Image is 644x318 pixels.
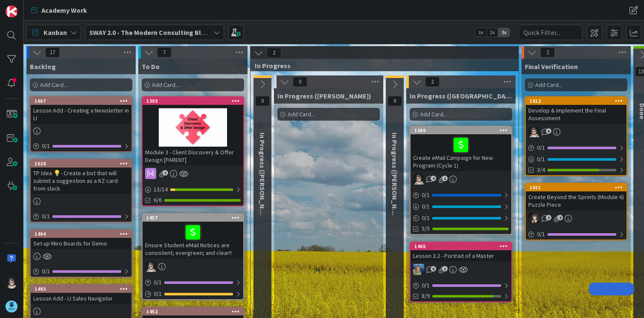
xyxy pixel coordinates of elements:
div: 1494 [31,230,131,238]
span: 8 [431,266,436,272]
div: 1457 [146,215,243,221]
div: 1529 [35,161,131,167]
div: 0/1 [143,277,243,288]
span: 3x [498,28,510,37]
span: 2 [546,215,551,220]
div: 0/1 [411,190,511,200]
div: 0/1 [31,211,131,222]
div: 1493Lesson Add - LI Sales Navigator [31,285,131,304]
span: 0 [388,96,402,106]
a: 1529TP Idea 💡- Create a bot that will submit a suggestion as a KZ card from slack0/1 [30,159,132,223]
div: 1611 [530,185,627,191]
span: 4 [431,176,436,181]
input: Quick Filter... [519,25,583,40]
span: 13 / 14 [154,185,168,194]
span: 0 / 1 [154,278,162,287]
a: 1465Lesson 3.2 - Portrait of a MasterMA0/18/9 [410,242,512,302]
div: Lesson Add - Creating a Newsletter in LI [31,105,131,124]
span: 7 [157,47,172,58]
img: TP [528,126,539,137]
img: MA [413,264,424,275]
div: 1303 [143,97,243,105]
span: 0 / 1 [537,230,545,239]
div: Create Beyond the Sprints (Module 6) Puzzle Piece [526,191,627,210]
b: SWAY 2.0 - The Modern Consulting Blueprint [89,28,224,37]
a: 1494Set up Miro Boards for Demo0/1 [30,229,132,278]
div: 1360 [411,127,511,134]
div: 1465Lesson 3.2 - Portrait of a Master [411,243,511,261]
span: 0 / 1 [42,267,50,276]
div: Ensure Student eMail Notices are consistent; evergreen; and clear!! [143,222,243,258]
img: TP [145,261,156,272]
span: Add Card... [288,110,315,118]
div: 1612Develop & Implement the Final Assessment [526,97,627,124]
span: 4 [557,215,563,220]
div: 1457Ensure Student eMail Notices are consistent; evergreen; and clear!! [143,214,243,258]
span: 1 [442,176,448,181]
div: 1493 [35,286,131,292]
span: 0 / 1 [422,281,430,290]
span: 3/4 [537,165,545,174]
a: 1612Develop & Implement the Final AssessmentTP0/10/13/4 [525,96,627,176]
span: Add Card... [535,81,562,89]
span: 0 / 1 [537,155,545,164]
div: 1494Set up Miro Boards for Demo [31,230,131,249]
img: Visit kanbanzone.com [6,6,17,17]
a: 1457Ensure Student eMail Notices are consistent; evergreen; and clear!!TP0/10/1 [142,213,244,300]
div: Lesson Add - LI Sales Navigator [31,293,131,304]
a: 1303Module 3 - Client Discovery & Offer Design [PARENT]13/146/6 [142,96,244,206]
span: 0 / 1 [422,214,430,223]
div: 0/1 [143,289,243,299]
div: MA [411,264,511,275]
div: 1303Module 3 - Client Discovery & Offer Design [PARENT] [143,97,243,165]
span: Kanban [44,27,67,38]
a: 1360Create eMail Campaign for New Program (Cycle 1)TP0/10/10/15/5 [410,126,512,235]
div: 1360 [414,127,511,133]
span: Add Card... [40,81,67,89]
div: 13/14 [143,184,243,195]
div: 1529TP Idea 💡- Create a bot that will submit a suggestion as a KZ card from slack [31,160,131,194]
span: In Progress (Fike) [390,133,399,226]
div: 0/1 [31,141,131,151]
div: Set up Miro Boards for Demo [31,238,131,249]
div: 1612 [530,98,627,104]
img: TP [6,277,17,289]
span: 0 / 1 [42,212,50,221]
span: 2 [540,47,555,58]
span: 0 / 1 [422,202,430,211]
div: 1493 [31,285,131,293]
span: Add Card... [152,81,179,89]
div: Lesson 3.2 - Portrait of a Master [411,250,511,261]
img: avatar [6,301,17,312]
span: 1 [163,170,168,176]
img: BN [528,213,539,224]
div: 1667 [31,97,131,105]
span: In Progress [255,61,508,70]
span: 0 [293,77,307,87]
span: 6 [546,128,551,134]
div: 1612 [526,97,627,105]
span: To Do [142,62,160,71]
div: TP [526,126,627,137]
span: 5/5 [422,224,430,233]
span: In Progress (Marina) [258,133,267,226]
div: 1667 [35,98,131,104]
span: 1x [475,28,487,37]
span: 0 / 1 [154,289,162,298]
span: Academy Work [41,5,87,15]
span: In Progress (Tana) [410,92,512,100]
div: 1611Create Beyond the Sprints (Module 6) Puzzle Piece [526,184,627,210]
div: 0/1 [526,154,627,165]
div: 1452 [143,308,243,315]
div: 1611 [526,184,627,191]
span: 2 [267,48,281,58]
span: 0 / 1 [42,142,50,150]
span: 17 [45,47,60,58]
div: 1303 [146,98,243,104]
div: Module 3 - Client Discovery & Offer Design [PARENT] [143,147,243,165]
span: 6/6 [154,196,162,205]
a: 1667Lesson Add - Creating a Newsletter in LI0/1 [30,96,132,152]
div: BN [526,213,627,224]
span: 0 / 1 [537,143,545,152]
img: TP [413,173,424,185]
